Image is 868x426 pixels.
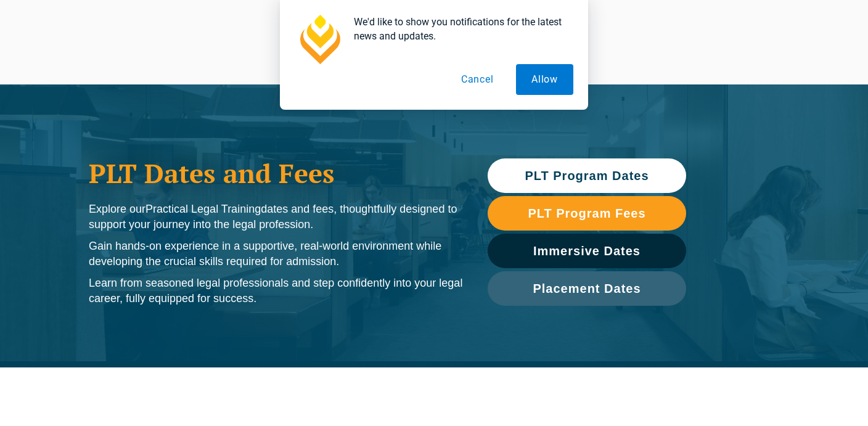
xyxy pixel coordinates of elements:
span: Practical Legal Training [145,203,261,215]
div: We'd like to show you notifications for the latest news and updates. [344,15,573,43]
h1: PLT Dates and Fees [89,158,463,189]
button: Allow [516,64,573,95]
span: Placement Dates [533,282,641,295]
img: notification icon [295,15,344,64]
span: PLT Program Dates [525,170,649,182]
a: Placement Dates [488,271,686,306]
span: Immersive Dates [533,245,641,257]
a: PLT Program Dates [488,158,686,193]
span: PLT Program Fees [528,207,645,219]
p: Learn from seasoned legal professionals and step confidently into your legal career, fully equipp... [89,276,463,306]
p: Explore our dates and fees, thoughtfully designed to support your journey into the legal profession. [89,202,463,232]
a: PLT Program Fees [488,196,686,231]
button: Cancel [446,64,509,95]
p: Gain hands-on experience in a supportive, real-world environment while developing the crucial ski... [89,239,463,269]
a: Immersive Dates [488,234,686,268]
